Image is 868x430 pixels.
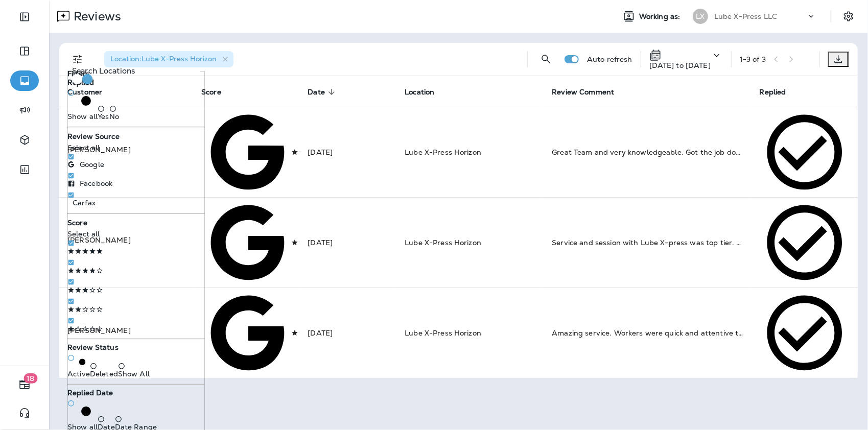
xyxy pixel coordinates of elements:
span: No [109,112,119,121]
span: Score [67,218,87,227]
span: 18 [24,373,38,384]
span: Location [405,88,434,97]
div: Service and session with Lube X-press was top tier. First time I came here, Antonio the assistant... [552,237,743,248]
button: Filters [67,49,88,69]
p: Carfax [73,199,96,207]
div: LX [693,9,708,24]
span: Lube X-Press Horizon [405,328,481,338]
td: [DATE] [299,288,396,378]
p: [DATE] to [DATE] [649,61,711,69]
td: [DATE] [299,197,396,288]
span: 5 Stars [291,147,327,156]
span: Show all [67,112,98,121]
p: Reviews [69,9,121,24]
td: [DATE] [299,107,396,197]
div: Location:Lube X-Press Horizon [104,51,233,67]
span: 2 Stars [67,304,103,314]
span: Score [201,88,221,97]
div: Great Team and very knowledgeable. Got the job done quickly which also very clean. Offered water ... [552,147,743,157]
span: Review Comment [552,88,614,97]
span: 1 Star [67,324,103,333]
span: Review Source [67,132,120,141]
span: Date [308,87,338,97]
span: Yes [98,112,109,121]
span: Location [405,87,448,97]
span: Show All [118,369,150,378]
span: Deleted [90,369,118,378]
button: Expand Sidebar [10,7,39,27]
div: Amazing service. Workers were quick and attentive to what I needed done. Would Highly recommend a... [552,328,743,338]
span: Active [67,369,90,378]
span: Filters [67,69,89,78]
button: Search Reviews [536,49,556,69]
p: Auto refresh [587,55,632,63]
div: 1 - 3 of 3 [740,55,766,63]
button: Export as CSV [828,52,849,67]
span: Date [308,88,325,97]
span: Review Status [67,343,119,352]
p: Facebook [80,179,112,187]
span: Location : Lube X-Press Horizon [110,54,217,63]
span: 5 Stars [291,328,327,337]
span: Replied Date [67,388,113,397]
span: 5 Stars [67,246,103,255]
p: Select all [67,230,205,238]
p: Select all [67,144,205,152]
span: Replied [67,78,94,87]
span: Review Comment [552,87,627,97]
span: Replied [760,87,800,97]
span: Lube X-Press Horizon [405,238,481,247]
span: 4 Stars [67,266,103,275]
button: Settings [839,7,858,26]
span: Lube X-Press Horizon [405,148,481,157]
span: Score [201,87,234,97]
span: Replied [760,88,786,97]
p: Lube X-Press LLC [714,12,777,20]
span: 3 Stars [67,285,103,294]
span: 5 Stars [291,237,327,246]
span: Working as: [639,12,683,21]
p: Google [80,160,104,169]
button: 18 [10,374,39,395]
